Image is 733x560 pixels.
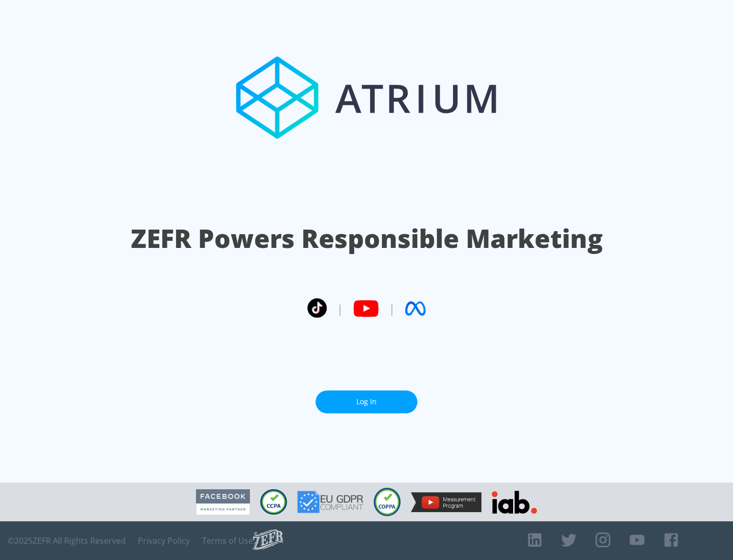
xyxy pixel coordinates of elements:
img: IAB [492,491,537,514]
a: Log In [316,390,417,413]
img: COPPA Compliant [374,488,401,516]
img: CCPA Compliant [260,489,287,515]
span: | [337,301,343,316]
img: GDPR Compliant [297,491,363,513]
a: Privacy Policy [138,536,190,546]
span: | [389,301,395,316]
a: Terms of Use [202,536,253,546]
span: © 2025 ZEFR All Rights Reserved [8,536,126,546]
img: Facebook Marketing Partner [196,489,250,515]
img: YouTube Measurement Program [411,492,482,512]
h1: ZEFR Powers Responsible Marketing [131,221,603,256]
